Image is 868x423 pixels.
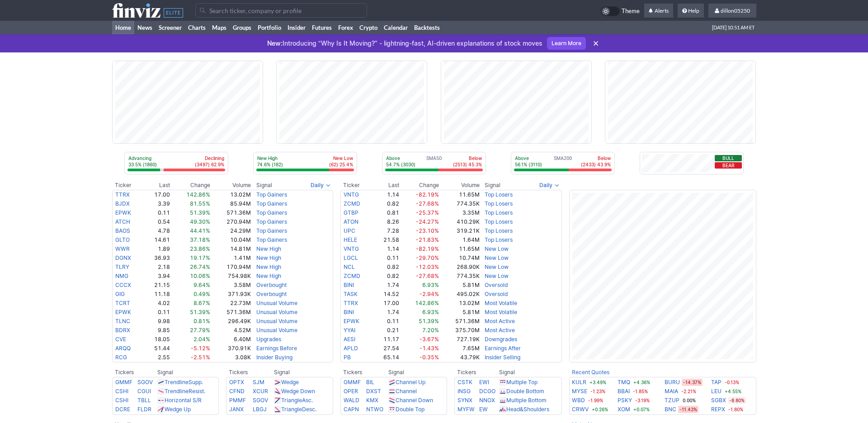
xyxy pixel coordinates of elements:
[211,235,251,244] td: 10.04M
[453,155,482,161] p: Below
[211,181,251,190] th: Volume
[712,21,755,34] span: [DATE] 10:51 AM ET
[256,345,297,352] a: Earnings Before
[439,254,480,263] td: 10.74M
[373,254,400,263] td: 0.11
[281,379,299,385] a: Wedge
[644,4,673,18] a: Alerts
[165,388,205,395] a: TrendlineResist.
[253,388,268,395] a: XCUR
[190,254,210,261] span: 19.17%
[256,291,287,297] a: Overbought
[190,263,210,270] span: 26.74%
[572,405,589,414] a: CRWV
[373,217,400,226] td: 8.26
[416,263,439,270] span: -12.03%
[256,309,297,315] a: Unusual Volume
[618,396,632,405] a: PSKY
[373,281,400,290] td: 1.74
[256,200,287,207] a: Top Gainers
[143,299,170,308] td: 4.02
[190,200,210,207] span: 81.55%
[229,388,245,395] a: CFND
[165,379,189,385] span: Trendline
[209,21,230,34] a: Maps
[211,263,251,272] td: 170.94M
[115,345,131,352] a: ARQQ
[137,397,151,404] a: TBLL
[439,217,480,226] td: 410.29K
[115,209,131,216] a: EPWK
[665,396,679,405] a: TZUP
[439,326,480,335] td: 375.70M
[344,397,359,404] a: WALD
[373,299,400,308] td: 17.00
[373,199,400,208] td: 0.82
[485,218,513,225] a: Top Losers
[256,218,287,225] a: Top Gainers
[416,191,439,198] span: -82.19%
[115,218,130,225] a: ATCH
[506,379,538,385] a: Multiple Top
[143,208,170,217] td: 0.11
[416,209,439,216] span: -25.37%
[257,161,283,168] p: 74.6% (182)
[344,209,359,216] a: GTBP
[185,21,209,34] a: Charts
[115,397,128,404] a: CSHI
[256,209,287,216] a: Top Gainers
[385,155,483,169] div: SMA50
[373,190,400,199] td: 1.14
[373,235,400,244] td: 21.58
[479,406,488,413] a: EW
[485,182,500,189] span: Signal
[143,226,170,235] td: 4.78
[211,290,251,299] td: 371.93K
[115,273,128,279] a: NMG
[256,263,281,270] a: New High
[416,236,439,243] span: -21.83%
[165,406,191,413] a: Wedge Up
[485,254,509,261] a: New Low
[193,300,210,306] span: 8.67%
[386,161,415,168] p: 54.7% (3030)
[665,405,676,414] a: BNC
[112,181,143,190] th: Ticker
[453,161,482,168] p: (2513) 45.3%
[170,181,211,190] th: Change
[344,388,358,395] a: OPER
[537,181,562,190] button: Signals interval
[396,379,425,385] a: Channel Up
[601,6,640,16] a: Theme
[422,309,439,315] span: 6.93%
[344,245,359,252] a: VNTG
[143,308,170,317] td: 0.11
[344,345,358,352] a: APLD
[439,208,480,217] td: 3.35M
[193,291,210,297] span: 0.49%
[190,209,210,216] span: 51.39%
[190,218,210,225] span: 49.30%
[211,190,251,199] td: 13.02M
[211,244,251,254] td: 14.81M
[115,388,128,395] a: CSHI
[396,388,417,395] a: Channel
[547,37,586,50] a: Learn More
[329,161,353,168] p: (62) 25.4%
[366,379,374,385] a: BIL
[416,218,439,225] span: -24.27%
[256,191,287,198] a: Top Gainers
[195,155,224,161] p: Declining
[381,21,411,34] a: Calendar
[115,236,130,243] a: GLTO
[572,369,609,376] b: Recent Quotes
[267,39,283,47] span: New:
[344,309,354,315] a: BINI
[281,397,313,404] a: TriangleAsc.
[396,397,433,404] a: Channel Down
[115,291,125,297] a: GIG
[344,191,359,198] a: VNTG
[458,379,472,385] a: CSTK
[190,309,210,315] span: 51.39%
[256,282,287,288] a: Overbought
